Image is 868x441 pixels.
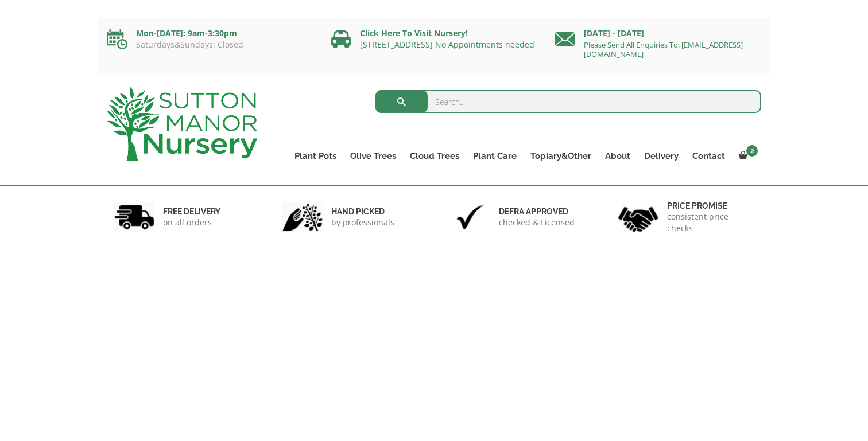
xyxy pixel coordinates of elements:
a: Please Send All Enquiries To: [EMAIL_ADDRESS][DOMAIN_NAME] [584,40,743,59]
a: Click Here To Visit Nursery! [360,28,468,38]
p: Mon-[DATE]: 9am-3:30pm [107,26,313,40]
img: 2.jpg [282,202,323,232]
a: Plant Pots [288,148,343,164]
a: About [598,148,637,164]
img: 3.jpg [450,202,490,232]
h6: Defra approved [499,206,575,217]
img: logo [107,87,257,161]
h6: FREE DELIVERY [163,206,220,217]
p: [DATE] - [DATE] [555,26,761,40]
img: 1.jpg [114,202,154,232]
img: 4.jpg [618,200,658,235]
p: by professionals [331,217,394,228]
a: Cloud Trees [403,148,466,164]
a: Contact [685,148,732,164]
h6: hand picked [331,206,394,217]
a: 2 [732,148,761,164]
p: checked & Licensed [499,217,575,228]
p: on all orders [163,217,220,228]
span: 2 [746,145,758,157]
p: consistent price checks [667,211,754,234]
a: Delivery [637,148,685,164]
a: [STREET_ADDRESS] No Appointments needed [360,39,534,50]
h6: Price promise [667,201,754,211]
p: Saturdays&Sundays: Closed [107,40,313,49]
input: Search... [375,90,762,113]
a: Topiary&Other [524,148,598,164]
a: Olive Trees [343,148,403,164]
a: Plant Care [466,148,524,164]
